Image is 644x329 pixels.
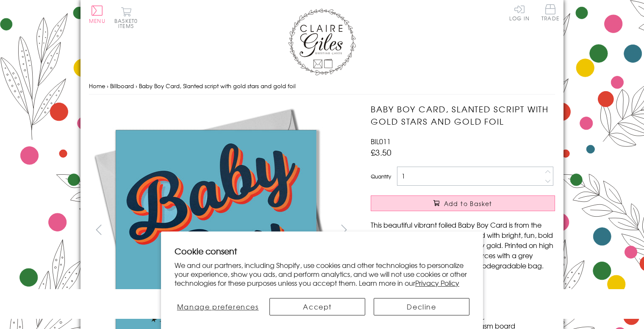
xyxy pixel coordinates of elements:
span: 0 items [118,17,138,30]
a: Billboard [110,82,134,90]
span: Trade [541,4,559,21]
span: Baby Boy Card, Slanted script with gold stars and gold foil [139,82,296,90]
span: £3.50 [371,146,391,158]
p: This beautiful vibrant foiled Baby Boy Card is from the amazing Billboard range. Designed with br... [371,220,555,270]
button: Basket0 items [114,7,138,28]
a: Home [89,82,105,90]
a: Log In [509,4,530,21]
span: › [107,82,108,90]
span: BIL011 [371,136,391,146]
img: Claire Giles Greetings Cards [288,8,356,75]
button: next [335,220,354,239]
button: prev [89,220,108,239]
button: Decline [374,298,469,315]
span: Manage preferences [177,301,259,312]
span: Menu [89,17,105,25]
label: Quantity [371,173,391,180]
nav: breadcrumbs [89,78,555,95]
button: Menu [89,6,105,23]
button: Manage preferences [175,298,261,315]
h1: Baby Boy Card, Slanted script with gold stars and gold foil [371,103,555,128]
span: › [136,82,137,90]
button: Accept [269,298,365,315]
button: Add to Basket [371,195,555,211]
a: Trade [541,4,559,22]
span: Add to Basket [444,199,492,208]
a: Privacy Policy [415,278,459,288]
h2: Cookie consent [175,245,469,257]
p: We and our partners, including Shopify, use cookies and other technologies to personalize your ex... [175,261,469,287]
